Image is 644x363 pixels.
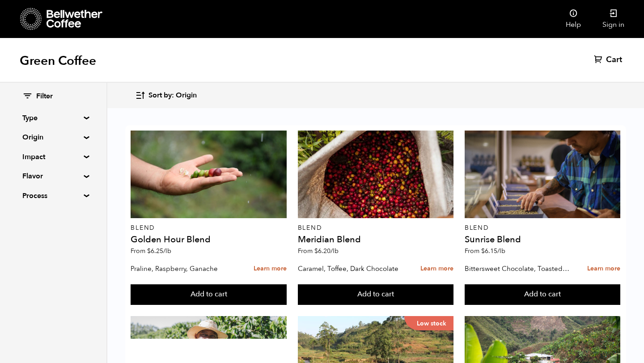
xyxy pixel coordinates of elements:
span: Filter [36,92,53,101]
bdi: 6.20 [314,247,339,255]
summary: Type [22,113,84,123]
summary: Origin [22,132,84,143]
bdi: 6.25 [147,247,171,255]
a: Cart [594,55,624,65]
p: Blend [465,225,620,231]
span: Sort by: Origin [148,91,197,101]
h4: Meridian Blend [298,235,453,244]
a: Learn more [420,259,453,279]
button: Add to cart [298,284,453,305]
button: Sort by: Origin [135,85,197,106]
span: $ [481,247,485,255]
summary: Flavor [22,171,84,181]
h4: Sunrise Blend [465,235,620,244]
span: Cart [606,55,622,65]
button: Add to cart [465,284,620,305]
a: Learn more [254,259,287,279]
span: $ [314,247,318,255]
p: Caramel, Toffee, Dark Chocolate [298,262,404,275]
h1: Green Coffee [20,53,96,69]
span: From [131,247,171,255]
span: /lb [497,247,505,255]
h4: Golden Hour Blend [131,235,286,244]
span: /lb [163,247,171,255]
span: $ [147,247,151,255]
span: From [298,247,339,255]
p: Low stock [404,316,453,330]
p: Praline, Raspberry, Ganache [131,262,237,275]
p: Bittersweet Chocolate, Toasted Marshmallow, Candied Orange, Praline [465,262,571,275]
summary: Process [22,190,84,201]
a: Learn more [587,259,620,279]
bdi: 6.15 [481,247,505,255]
button: Add to cart [131,284,286,305]
span: From [465,247,505,255]
p: Blend [131,225,286,231]
summary: Impact [22,152,84,162]
p: Blend [298,225,453,231]
span: /lb [330,247,339,255]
